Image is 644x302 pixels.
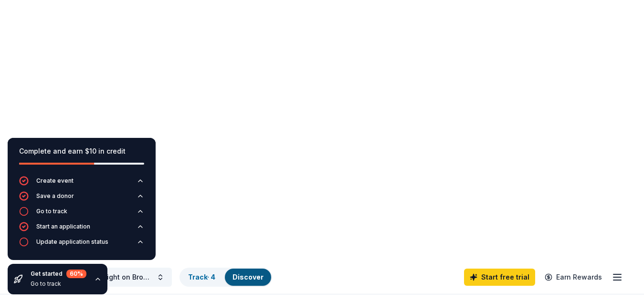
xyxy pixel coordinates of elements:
[19,176,144,191] button: Create event
[36,223,90,230] div: Start an application
[232,273,264,281] a: Discover
[66,270,86,278] div: 60 %
[179,268,272,287] button: Track· 4Discover
[31,270,86,278] div: Get started
[36,238,108,246] div: Update application status
[36,208,67,215] div: Go to track
[36,192,74,200] div: Save a donor
[31,280,86,288] div: Go to track
[36,177,74,185] div: Create event
[188,273,215,281] a: Track· 4
[464,269,535,286] a: Start free trial
[19,222,144,237] button: Start an application
[539,269,608,286] a: Earn Rewards
[19,191,144,207] button: Save a donor
[19,207,144,222] button: Go to track
[19,237,144,252] button: Update application status
[19,146,144,157] div: Complete and earn $10 in credit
